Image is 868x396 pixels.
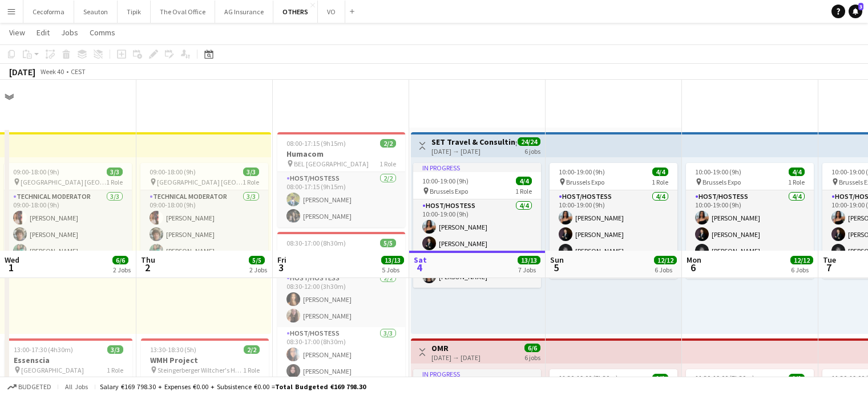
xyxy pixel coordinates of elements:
[790,256,813,264] span: 12/12
[413,199,541,288] app-card-role: Host/Hostess4/410:00-19:00 (9h)[PERSON_NAME][PERSON_NAME][PERSON_NAME][PERSON_NAME]
[823,255,836,265] span: Tue
[63,382,90,391] span: All jobs
[13,168,59,176] span: 09:00-18:00 (9h)
[4,163,132,262] app-job-card: 09:00-18:00 (9h)3/3 [GEOGRAPHIC_DATA] [GEOGRAPHIC_DATA]1 RoleTechnical Moderator3/309:00-18:00 (9...
[652,168,668,176] span: 4/4
[516,177,532,185] span: 4/4
[380,160,396,168] span: 1 Role
[559,374,618,382] span: 11:30-19:00 (7h30m)
[789,168,805,176] span: 4/4
[151,1,215,23] button: The Oval Office
[524,344,540,352] span: 6/6
[518,256,540,264] span: 13/13
[71,67,86,76] div: CEST
[381,256,404,264] span: 13/13
[141,355,269,365] h3: WMH Project
[107,345,123,354] span: 3/3
[791,266,813,274] div: 6 Jobs
[38,67,66,76] span: Week 40
[90,27,115,38] span: Comms
[294,160,369,168] span: BEL [GEOGRAPHIC_DATA]
[652,374,668,382] span: 1/1
[112,256,128,264] span: 6/6
[249,256,265,264] span: 5/5
[23,1,74,23] button: Cecoforma
[9,66,35,77] div: [DATE]
[150,168,196,176] span: 09:00-18:00 (9h)
[276,261,286,274] span: 3
[789,374,805,382] span: 1/1
[858,3,863,10] span: 3
[652,178,668,186] span: 1 Role
[686,163,814,279] app-job-card: 10:00-19:00 (9h)4/4 Brussels Expo1 RoleHost/Hostess4/410:00-19:00 (9h)[PERSON_NAME][PERSON_NAME][...
[703,178,741,186] span: Brussels Expo
[14,345,73,354] span: 13:00-17:30 (4h30m)
[686,190,814,279] app-card-role: Host/Hostess4/410:00-19:00 (9h)[PERSON_NAME][PERSON_NAME][PERSON_NAME][PERSON_NAME]
[422,177,469,185] span: 10:00-19:00 (9h)
[21,366,84,374] span: [GEOGRAPHIC_DATA]
[559,168,605,176] span: 10:00-19:00 (9h)
[277,149,405,159] h3: Humacom
[430,187,468,195] span: Brussels Expo
[413,369,541,378] div: In progress
[566,178,604,186] span: Brussels Expo
[150,345,196,354] span: 13:30-18:30 (5h)
[74,1,118,23] button: Seauton
[107,168,123,176] span: 3/3
[380,239,396,247] span: 5/5
[431,343,481,353] h3: OMR
[141,255,155,265] span: Thu
[140,163,268,262] div: 09:00-18:00 (9h)3/3 [GEOGRAPHIC_DATA] [GEOGRAPHIC_DATA]1 RoleTechnical Moderator3/309:00-18:00 (9...
[139,261,155,274] span: 2
[243,178,259,186] span: 1 Role
[414,255,427,265] span: Sat
[413,163,541,288] app-job-card: In progress10:00-19:00 (9h)4/4 Brussels Expo1 RoleHost/Hostess4/410:00-19:00 (9h)[PERSON_NAME][PE...
[821,261,836,274] span: 7
[157,178,243,186] span: [GEOGRAPHIC_DATA] [GEOGRAPHIC_DATA]
[431,353,481,362] div: [DATE] → [DATE]
[32,25,54,40] a: Edit
[273,1,318,23] button: OTHERS
[431,147,516,156] div: [DATE] → [DATE]
[550,163,677,279] app-job-card: 10:00-19:00 (9h)4/4 Brussels Expo1 RoleHost/Hostess4/410:00-19:00 (9h)[PERSON_NAME][PERSON_NAME][...
[18,383,51,391] span: Budgeted
[687,255,701,265] span: Mon
[106,178,123,186] span: 1 Role
[85,25,120,40] a: Comms
[6,381,53,393] button: Budgeted
[277,172,405,227] app-card-role: Host/Hostess2/208:00-17:15 (9h15m)[PERSON_NAME][PERSON_NAME]
[524,352,540,362] div: 6 jobs
[318,1,345,23] button: VO
[243,366,260,374] span: 1 Role
[548,261,564,274] span: 5
[140,190,268,262] app-card-role: Technical Moderator3/309:00-18:00 (9h)[PERSON_NAME][PERSON_NAME][PERSON_NAME]
[524,146,540,156] div: 6 jobs
[4,190,132,262] app-card-role: Technical Moderator3/309:00-18:00 (9h)[PERSON_NAME][PERSON_NAME][PERSON_NAME]
[413,163,541,172] div: In progress
[21,178,106,186] span: [GEOGRAPHIC_DATA] [GEOGRAPHIC_DATA]
[695,374,754,382] span: 11:30-19:00 (7h30m)
[655,266,676,274] div: 6 Jobs
[56,25,83,40] a: Jobs
[275,382,366,391] span: Total Budgeted €169 798.30
[5,255,19,265] span: Wed
[431,137,516,147] h3: SET Travel & Consulting GmbH
[550,255,564,265] span: Sun
[654,256,677,264] span: 12/12
[695,168,741,176] span: 10:00-19:00 (9h)
[215,1,273,23] button: AG Insurance
[518,137,540,146] span: 24/24
[107,366,123,374] span: 1 Role
[382,266,403,274] div: 5 Jobs
[100,382,366,391] div: Salary €169 798.30 + Expenses €0.00 + Subsistence €0.00 =
[3,261,19,274] span: 1
[286,139,346,148] span: 08:00-17:15 (9h15m)
[113,266,131,274] div: 2 Jobs
[243,168,259,176] span: 3/3
[277,132,405,227] app-job-card: 08:00-17:15 (9h15m)2/2Humacom BEL [GEOGRAPHIC_DATA]1 RoleHost/Hostess2/208:00-17:15 (9h15m)[PERSO...
[5,25,30,40] a: View
[5,355,132,365] h3: Essenscia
